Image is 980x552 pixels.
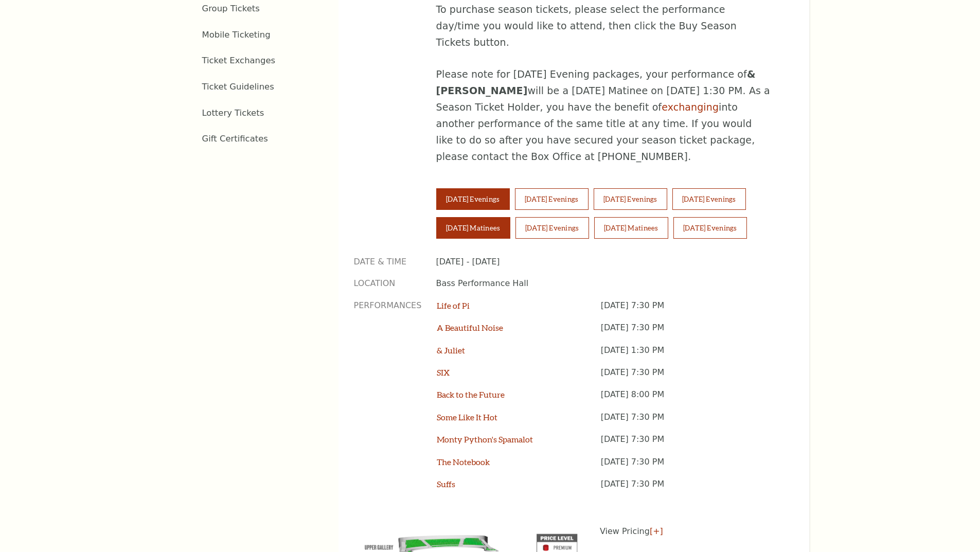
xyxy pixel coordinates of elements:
button: [DATE] Evenings [515,188,589,210]
a: exchanging [662,101,719,113]
a: Monty Python's Spamalot [437,434,533,444]
button: [DATE] Matinees [594,217,668,239]
button: [DATE] Matinees [436,217,510,239]
a: [+] [650,526,663,536]
p: Please note for [DATE] Evening packages, your performance of will be a [DATE] Matinee on [DATE] 1... [436,66,771,165]
a: Lottery Tickets [202,108,264,118]
a: SIX [437,367,450,377]
button: [DATE] Evenings [436,188,510,210]
p: Bass Performance Hall [436,278,778,289]
a: Back to the Future [437,389,505,399]
a: A Beautiful Noise [437,323,503,332]
p: Location [354,278,421,289]
a: Some Like It Hot [437,412,497,422]
p: Performances [354,300,422,501]
a: & Juliet [437,345,465,355]
p: [DATE] - [DATE] [436,256,778,268]
a: Ticket Exchanges [202,56,276,65]
p: Date & Time [354,256,421,268]
button: [DATE] Evenings [672,188,746,210]
p: [DATE] 7:30 PM [601,300,778,322]
p: View Pricing [600,525,778,538]
button: [DATE] Evenings [594,188,667,210]
strong: & [PERSON_NAME] [436,68,756,96]
a: The Notebook [437,457,490,467]
a: Mobile Ticketing [202,30,271,40]
p: [DATE] 7:30 PM [601,434,778,456]
a: Suffs [437,479,455,489]
p: To purchase season tickets, please select the performance day/time you would like to attend, then... [436,2,771,51]
p: [DATE] 7:30 PM [601,412,778,434]
a: Gift Certificates [202,134,268,144]
p: [DATE] 1:30 PM [601,345,778,367]
button: [DATE] Evenings [515,217,589,239]
a: Life of Pi [437,300,470,310]
a: Group Tickets [202,4,260,13]
p: [DATE] 7:30 PM [601,456,778,478]
p: [DATE] 8:00 PM [601,389,778,411]
p: [DATE] 7:30 PM [601,478,778,501]
a: Ticket Guidelines [202,82,274,92]
button: [DATE] Evenings [673,217,747,239]
p: [DATE] 7:30 PM [601,367,778,389]
p: [DATE] 7:30 PM [601,322,778,344]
